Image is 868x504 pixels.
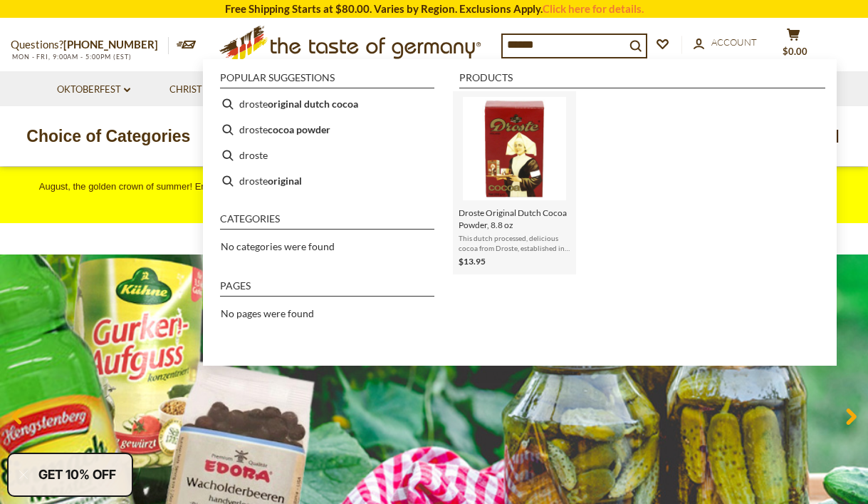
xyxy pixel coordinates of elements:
[221,307,314,319] span: No pages were found
[39,181,829,210] span: August, the golden crown of summer! Enjoy your ice cream on a sun-drenched afternoon with unique ...
[11,53,132,61] span: MON - FRI, 9:00AM - 5:00PM (EST)
[220,214,434,230] li: Categories
[772,28,815,63] button: $0.00
[268,173,302,189] b: original
[268,96,358,112] b: original dutch cocoa
[57,82,130,98] a: Oktoberfest
[220,73,434,88] li: Popular suggestions
[214,91,440,117] li: droste original dutch cocoa
[453,91,576,274] li: Droste Original Dutch Cocoa Powder, 8.8 oz
[711,36,757,48] span: Account
[783,46,807,57] span: $0.00
[459,97,570,269] a: Droste Original Dutch Cocoa Powder, 8.8 ozThis dutch processed, delicious cocoa from Droste, esta...
[11,36,169,54] p: Questions?
[459,207,570,231] span: Droste Original Dutch Cocoa Powder, 8.8 oz
[459,73,825,88] li: Products
[268,121,330,138] b: cocoa powder
[63,38,158,51] a: [PHONE_NUMBER]
[459,256,486,267] span: $13.95
[214,168,440,194] li: droste original
[221,240,335,252] span: No categories were found
[214,143,440,168] li: droste
[459,233,570,253] span: This dutch processed, delicious cocoa from Droste, established in [DATE]. Based in [GEOGRAPHIC_DA...
[220,281,434,297] li: Pages
[214,117,440,143] li: droste cocoa powder
[169,82,291,98] a: Christmas - PRE-ORDER
[694,35,757,51] a: Account
[543,2,644,15] a: Click here for details.
[203,59,837,366] div: Instant Search Results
